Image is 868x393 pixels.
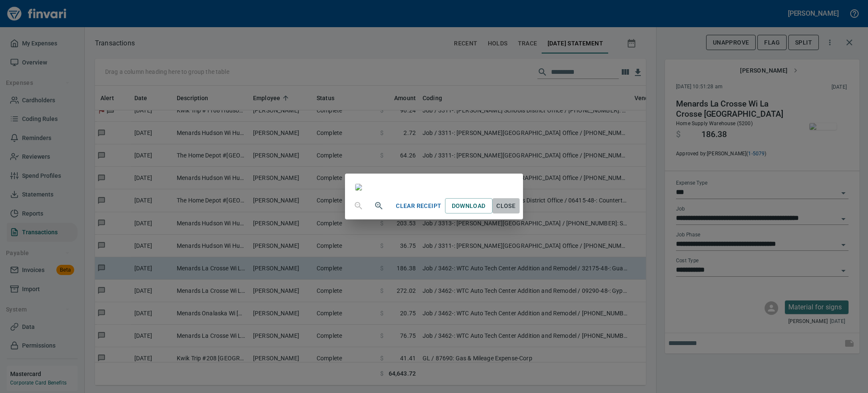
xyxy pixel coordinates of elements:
span: Download [452,201,486,211]
a: Download [445,198,492,214]
button: Clear Receipt [392,198,445,214]
img: receipts%2Fmarketjohnson%2F2025-09-10%2Fa2ALgUZtxERa5To4tqqhnF2C9tB3__ZUnQQ8EDYyPCuR6Ueph1.jpg [355,184,362,191]
button: Close [492,198,520,214]
span: Clear Receipt [396,201,441,211]
span: Close [496,201,516,211]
